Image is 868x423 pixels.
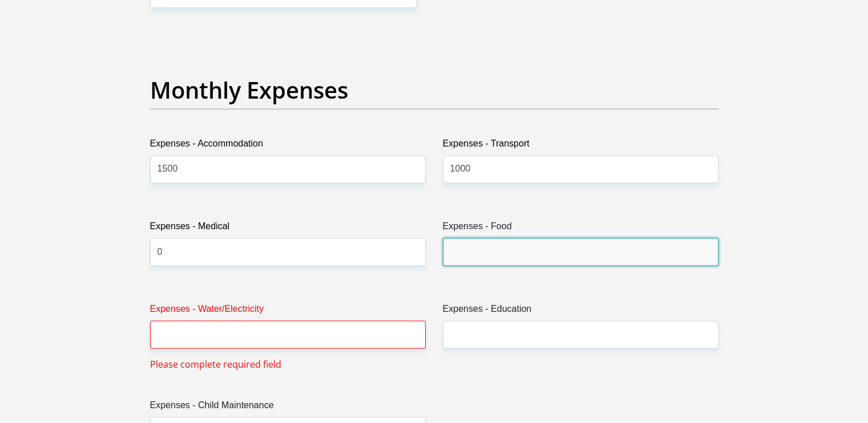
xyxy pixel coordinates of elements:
input: Expenses - Education [443,320,718,348]
label: Expenses - Food [443,219,718,238]
label: Expenses - Transport [443,137,718,155]
h2: Monthly Expenses [150,76,718,104]
input: Expenses - Water/Electricity [150,320,426,348]
span: Please complete required field [150,357,281,371]
input: Expenses - Medical [150,238,426,266]
input: Expenses - Transport [443,155,718,183]
input: Expenses - Accommodation [150,155,426,183]
label: Expenses - Medical [150,219,426,238]
label: Expenses - Education [443,302,718,320]
input: Expenses - Food [443,238,718,266]
label: Expenses - Accommodation [150,137,426,155]
label: Expenses - Water/Electricity [150,302,426,320]
label: Expenses - Child Maintenance [150,398,426,417]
